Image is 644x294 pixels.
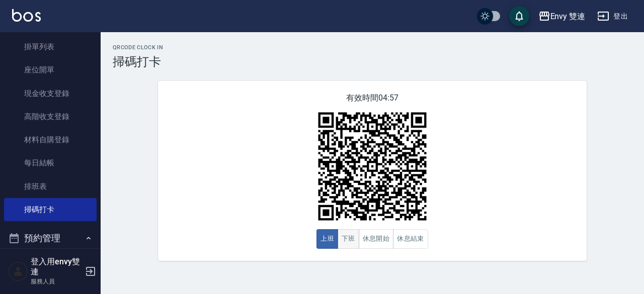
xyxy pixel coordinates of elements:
a: 每日結帳 [4,151,97,174]
h3: 掃碼打卡 [113,55,632,69]
a: 現金收支登錄 [4,82,97,105]
button: 預約管理 [4,225,97,251]
a: 座位開單 [4,58,97,81]
a: 高階收支登錄 [4,105,97,128]
a: 材料自購登錄 [4,128,97,151]
div: Envy 雙連 [550,10,586,23]
button: Envy 雙連 [534,6,590,27]
h5: 登入用envy雙連 [31,257,82,277]
div: 有效時間 04:57 [158,81,587,261]
button: 下班 [338,229,359,249]
button: 休息開始 [359,229,394,249]
a: 排班表 [4,175,97,198]
a: 掃碼打卡 [4,198,97,221]
img: Logo [12,9,41,22]
h2: QRcode Clock In [113,44,632,51]
button: 上班 [316,229,338,249]
button: 登出 [593,7,632,26]
button: save [509,6,529,26]
p: 服務人員 [31,277,82,286]
img: Person [8,261,28,281]
button: 休息結束 [393,229,428,249]
a: 掛單列表 [4,35,97,58]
